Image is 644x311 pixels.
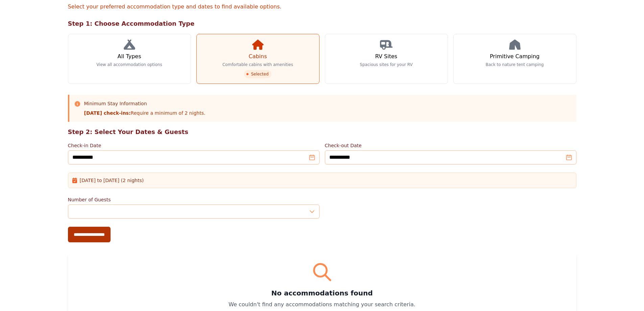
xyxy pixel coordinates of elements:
[68,19,576,28] h2: Step 1: Choose Accommodation Type
[453,34,576,84] a: Primitive Camping Back to nature tent camping
[490,52,540,61] h3: Primitive Camping
[325,34,448,84] a: RV Sites Spacious sites for your RV
[222,62,293,67] p: Comfortable cabins with amenities
[375,52,397,61] h3: RV Sites
[486,62,544,67] p: Back to nature tent camping
[196,34,319,84] a: Cabins Comfortable cabins with amenities Selected
[84,100,206,107] h3: Minimum Stay Information
[68,196,319,203] label: Number of Guests
[68,127,576,137] h2: Step 2: Select Your Dates & Guests
[76,288,568,298] h3: No accommodations found
[117,52,141,61] h3: All Types
[76,301,568,309] p: We couldn't find any accommodations matching your search criteria.
[248,52,267,61] h3: Cabins
[325,142,576,149] label: Check-out Date
[84,110,206,116] p: Require a minimum of 2 nights.
[96,62,162,67] p: View all accommodation options
[244,70,271,78] span: Selected
[68,3,576,11] p: Select your preferred accommodation type and dates to find available options.
[360,62,412,67] p: Spacious sites for your RV
[80,177,144,184] span: [DATE] to [DATE] (2 nights)
[68,142,319,149] label: Check-in Date
[84,110,131,116] strong: [DATE] check-ins:
[68,34,191,84] a: All Types View all accommodation options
